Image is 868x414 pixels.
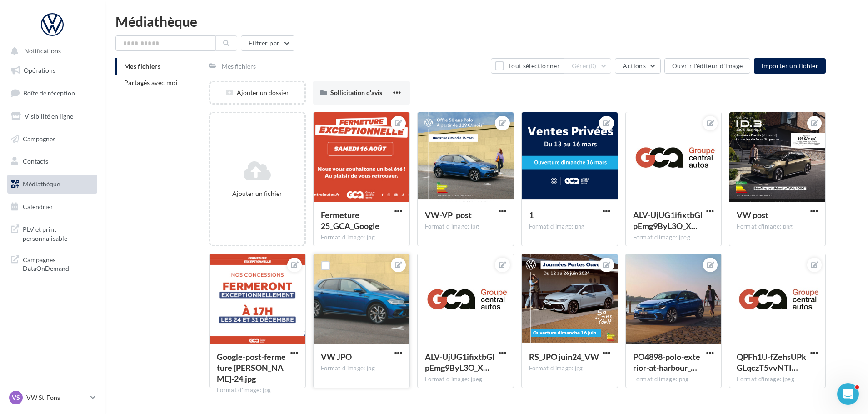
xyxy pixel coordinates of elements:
span: RS_JPO juin24_VW [529,352,599,362]
span: Campagnes [23,135,55,142]
span: Google-post-fermeture noel-24.jpg [217,352,286,384]
div: Format d'image: png [529,223,610,231]
div: Format d'image: jpg [425,223,506,231]
button: Actions [615,58,660,74]
span: Visibilité en ligne [25,112,73,120]
span: Actions [623,62,645,70]
span: ALV-UjUG1ifixtbGlpEmg9ByL3O_XHXMmzSEVO29iMOU0NtZ28NpIx6g [425,352,494,373]
div: Ajouter un dossier [210,88,304,97]
div: Format d'image: jpeg [737,375,818,384]
a: Campagnes [5,130,99,149]
span: Contacts [23,157,48,165]
button: Tout sélectionner [491,58,564,74]
span: Notifications [24,47,61,55]
span: VW-VP_post [425,210,472,220]
span: VW post [737,210,768,220]
div: Format d'image: jpg [321,234,402,242]
span: Sollicitation d'avis [330,89,382,96]
a: VS VW St-Fons [7,389,97,406]
div: Format d'image: jpg [321,364,402,373]
span: VW JPO [321,352,352,362]
p: VW St-Fons [26,393,87,402]
a: Contacts [5,152,99,171]
iframe: Intercom live chat [837,383,859,405]
div: Format d'image: jpeg [425,375,506,384]
div: Mes fichiers [222,62,256,71]
div: Médiathèque [115,15,857,28]
span: Calendrier [23,203,53,210]
span: Opérations [24,66,55,74]
div: Format d'image: jpg [217,386,298,394]
span: PLV et print personnalisable [23,223,94,243]
a: Visibilité en ligne [5,107,99,126]
div: Format d'image: png [737,223,818,231]
span: Mes fichiers [124,62,160,70]
span: Partagés avec moi [124,79,178,86]
span: PO4898-polo-exterior-at-harbour_1-1 [633,352,700,373]
a: Boîte de réception [5,83,99,103]
span: 1 [529,210,534,220]
a: Médiathèque [5,175,99,194]
div: Ajouter un fichier [214,189,301,198]
button: Gérer(0) [564,58,612,74]
span: Fermeture 25_GCA_Google [321,210,379,231]
a: Opérations [5,61,99,80]
button: Ouvrir l'éditeur d'image [664,58,750,74]
button: Importer un fichier [754,58,826,74]
a: Calendrier [5,197,99,216]
div: Format d'image: png [633,375,714,384]
span: QPFh1U-fZehsUPkGLqczT5vvNTIUkTCtvZXLq8ST0x3IfuLqqQ8OlzM6P6WFrHkGsZhIC_hYVBVYedyVOw=s0 [737,352,806,373]
a: Campagnes DataOnDemand [5,250,99,277]
a: PLV et print personnalisable [5,219,99,246]
span: Médiathèque [23,180,60,188]
button: Filtrer par [241,35,294,51]
span: VS [12,393,20,402]
span: ALV-UjUG1ifixtbGlpEmg9ByL3O_XHXMmzSEVO29iMOU0NtZ28NpIx6g [633,210,703,231]
span: Campagnes DataOnDemand [23,254,94,273]
div: Format d'image: jpeg [633,234,714,242]
span: Importer un fichier [761,62,818,70]
span: (0) [589,62,597,70]
span: Boîte de réception [23,89,75,97]
div: Format d'image: jpg [529,364,610,373]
